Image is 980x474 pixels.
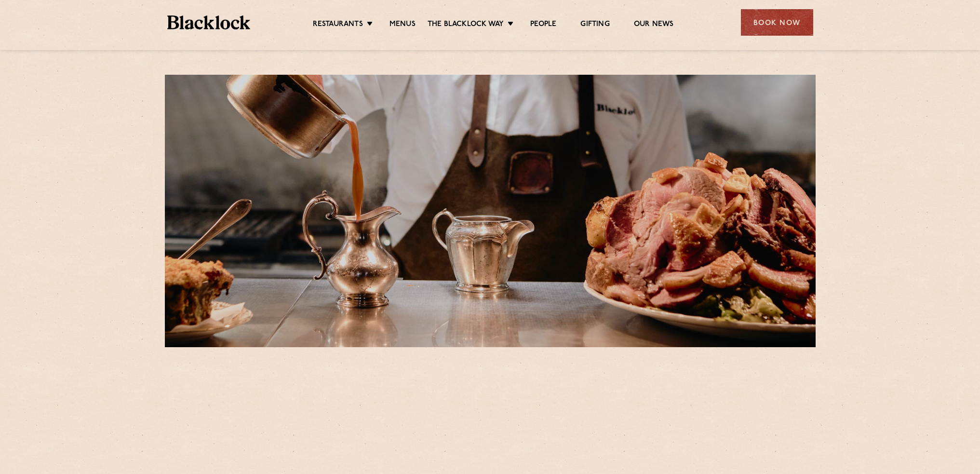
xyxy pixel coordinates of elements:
a: The Blacklock Way [428,20,504,30]
a: Our News [634,20,674,30]
div: Book Now [741,9,813,36]
a: Gifting [580,20,609,30]
a: People [530,20,556,30]
img: BL_Textured_Logo-footer-cropped.svg [167,15,251,29]
a: Menus [389,20,416,30]
a: Restaurants [313,20,363,30]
